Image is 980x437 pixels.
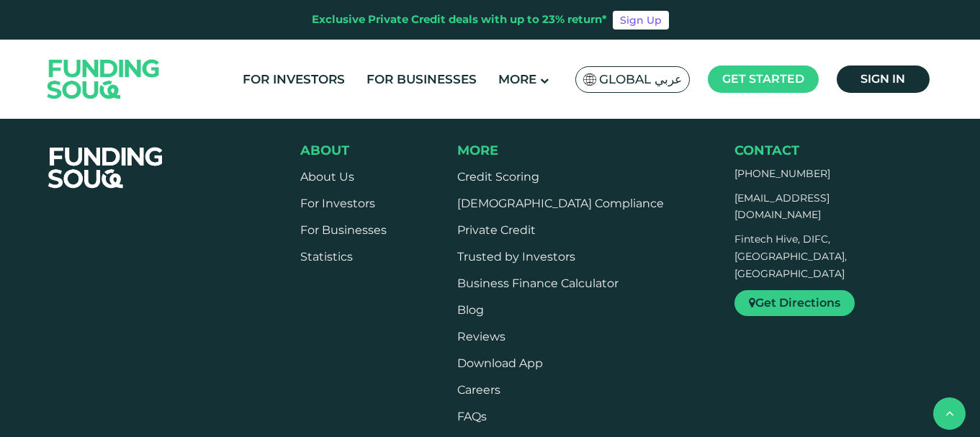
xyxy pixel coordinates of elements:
div: About [300,143,387,158]
a: For Investors [239,68,349,91]
div: Exclusive Private Credit deals with up to 23% return* [312,12,607,28]
a: [EMAIL_ADDRESS][DOMAIN_NAME] [734,192,830,222]
span: More [498,72,536,86]
img: Logo [33,42,174,115]
a: For Investors [300,197,375,210]
a: [DEMOGRAPHIC_DATA] Compliance [457,197,664,210]
a: Trusted by Investors [457,250,575,263]
p: Fintech Hive, DIFC, [GEOGRAPHIC_DATA], [GEOGRAPHIC_DATA] [734,231,906,282]
a: About Us [300,170,354,184]
a: Get Directions [734,290,855,316]
span: Get started [722,72,804,86]
span: Careers [457,383,500,397]
a: Reviews [457,330,505,343]
a: Sign Up [613,11,669,30]
a: Business Finance Calculator [457,276,619,290]
a: Sign in [837,66,930,93]
a: Credit Scoring [457,170,539,184]
img: FooterLogo [34,130,178,206]
a: For Businesses [363,68,480,91]
span: Contact [734,143,799,158]
span: More [457,143,498,158]
a: Private Credit [457,223,536,237]
a: Statistics [300,250,353,263]
span: Global عربي [599,71,682,88]
a: Blog [457,303,484,317]
a: Download App [457,356,543,370]
a: [PHONE_NUMBER] [734,167,830,180]
a: For Businesses [300,223,387,237]
a: FAQs [457,410,487,423]
img: SA Flag [583,73,596,86]
span: Sign in [860,72,905,86]
button: back [933,397,966,430]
